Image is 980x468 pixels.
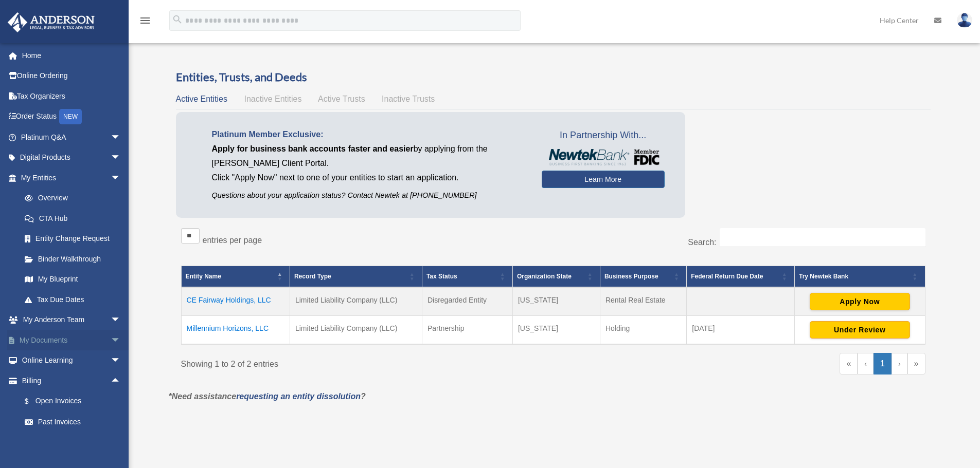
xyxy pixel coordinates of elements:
span: Federal Return Due Date [691,273,763,280]
span: Entity Name [186,273,221,280]
td: [US_STATE] [512,316,600,345]
span: arrow_drop_down [111,350,131,371]
a: Digital Productsarrow_drop_down [7,147,136,168]
span: arrow_drop_down [111,310,131,331]
em: *Need assistance ? [169,392,366,401]
a: Overview [14,188,126,209]
p: Questions about your application status? Contact Newtek at [PHONE_NUMBER] [212,189,526,202]
a: First [840,353,858,375]
span: Active Entities [176,95,227,103]
a: My Blueprint [14,269,131,290]
img: NewtekBankLogoSM.png [547,149,660,165]
p: Click "Apply Now" next to one of your entities to start an application. [212,171,526,185]
span: Record Type [294,273,331,280]
span: arrow_drop_down [111,330,131,351]
span: In Partnership With... [542,127,665,144]
td: Millennium Horizons, LLC [181,316,290,345]
a: Tax Due Dates [14,289,131,310]
th: Business Purpose: Activate to sort [600,266,686,288]
a: Manage Payments [14,432,136,453]
a: Binder Walkthrough [14,249,131,269]
span: Inactive Entities [244,95,301,103]
span: arrow_drop_up [111,370,131,391]
a: requesting an entity dissolution [236,392,361,401]
a: Learn More [542,171,665,188]
a: Order StatusNEW [7,106,136,127]
th: Entity Name: Activate to invert sorting [181,266,290,288]
th: Record Type: Activate to sort [290,266,422,288]
i: menu [139,14,151,27]
div: Try Newtek Bank [799,270,909,283]
label: Search: [688,238,716,247]
a: $Open Invoices [14,391,136,412]
a: menu [139,18,151,27]
th: Federal Return Due Date: Activate to sort [687,266,795,288]
a: Next [892,353,907,375]
a: My Anderson Teamarrow_drop_down [7,310,136,330]
span: $ [30,395,35,408]
label: entries per page [203,236,262,245]
a: Previous [858,353,874,375]
td: Rental Real Estate [600,287,686,316]
span: Apply for business bank accounts faster and easier [212,144,414,153]
i: search [172,14,183,25]
td: [DATE] [687,316,795,345]
a: CTA Hub [14,208,131,229]
img: User Pic [957,13,972,28]
div: Showing 1 to 2 of 2 entries [181,353,546,371]
a: My Documentsarrow_drop_down [7,330,136,350]
a: 1 [874,353,892,375]
a: Home [7,45,136,66]
a: Last [907,353,925,375]
span: Tax Status [426,273,457,280]
td: Holding [600,316,686,345]
p: by applying from the [PERSON_NAME] Client Portal. [212,142,526,171]
span: arrow_drop_down [111,127,131,148]
td: Disregarded Entity [422,287,512,316]
td: Partnership [422,316,512,345]
td: [US_STATE] [512,287,600,316]
a: Past Invoices [14,411,136,432]
th: Tax Status: Activate to sort [422,266,512,288]
td: CE Fairway Holdings, LLC [181,287,290,316]
span: Inactive Trusts [382,95,435,103]
button: Under Review [810,321,910,339]
button: Apply Now [810,293,910,310]
span: Active Trusts [318,95,365,103]
a: Tax Organizers [7,86,136,106]
span: arrow_drop_down [111,167,131,189]
td: Limited Liability Company (LLC) [290,316,422,345]
h3: Entities, Trusts, and Deeds [176,69,931,85]
a: My Entitiesarrow_drop_down [7,167,131,188]
p: Platinum Member Exclusive: [212,127,526,142]
th: Organization State: Activate to sort [512,266,600,288]
span: Business Purpose [604,273,658,280]
td: Limited Liability Company (LLC) [290,287,422,316]
span: arrow_drop_down [111,147,131,169]
img: Anderson Advisors Platinum Portal [5,12,98,32]
th: Try Newtek Bank : Activate to sort [795,266,925,288]
a: Entity Change Request [14,229,131,249]
a: Online Ordering [7,66,136,86]
span: Organization State [517,273,572,280]
div: NEW [59,109,82,124]
a: Online Learningarrow_drop_down [7,350,136,371]
a: Platinum Q&Aarrow_drop_down [7,127,136,147]
a: Billingarrow_drop_up [7,370,136,391]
